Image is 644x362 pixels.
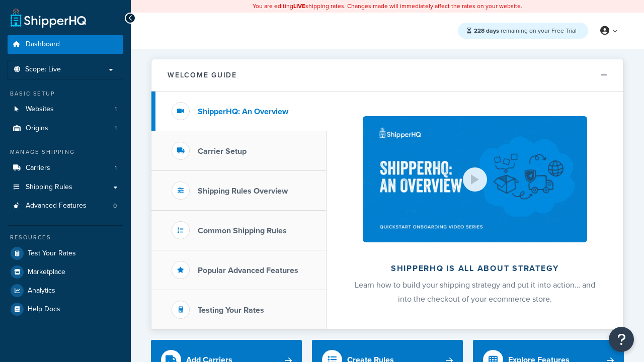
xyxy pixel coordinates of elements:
[8,244,123,262] a: Test Your Rates
[474,26,577,35] span: remaining on your Free Trial
[609,327,634,352] button: Open Resource Center
[8,148,123,156] div: Manage Shipping
[8,282,123,300] a: Analytics
[113,202,117,210] span: 0
[28,305,60,314] span: Help Docs
[25,65,61,74] span: Scope: Live
[8,89,123,98] div: Basic Setup
[8,100,123,119] li: Websites
[198,306,264,315] h3: Testing Your Rates
[28,268,65,277] span: Marketplace
[26,40,60,49] span: Dashboard
[26,183,72,192] span: Shipping Rules
[8,159,123,177] a: Carriers1
[8,263,123,281] a: Marketplace
[353,264,597,273] h2: ShipperHQ is all about strategy
[198,187,288,196] h3: Shipping Rules Overview
[26,124,48,133] span: Origins
[26,164,50,172] span: Carriers
[151,59,623,92] button: Welcome Guide
[8,119,123,138] a: Origins1
[8,178,123,197] a: Shipping Rules
[26,202,87,210] span: Advanced Features
[8,197,123,215] a: Advanced Features0
[198,266,298,275] h3: Popular Advanced Features
[8,119,123,138] li: Origins
[168,71,237,79] h2: Welcome Guide
[8,233,123,242] div: Resources
[198,147,247,156] h3: Carrier Setup
[355,279,595,305] span: Learn how to build your shipping strategy and put it into action… and into the checkout of your e...
[115,105,117,114] span: 1
[8,100,123,119] a: Websites1
[28,249,76,258] span: Test Your Rates
[115,164,117,172] span: 1
[8,159,123,177] li: Carriers
[8,197,123,215] li: Advanced Features
[8,300,123,318] a: Help Docs
[115,124,117,133] span: 1
[363,116,587,242] img: ShipperHQ is all about strategy
[198,226,287,235] h3: Common Shipping Rules
[293,2,305,11] b: LIVE
[8,35,123,54] a: Dashboard
[198,107,288,116] h3: ShipperHQ: An Overview
[26,105,54,114] span: Websites
[28,287,55,295] span: Analytics
[474,26,499,35] strong: 228 days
